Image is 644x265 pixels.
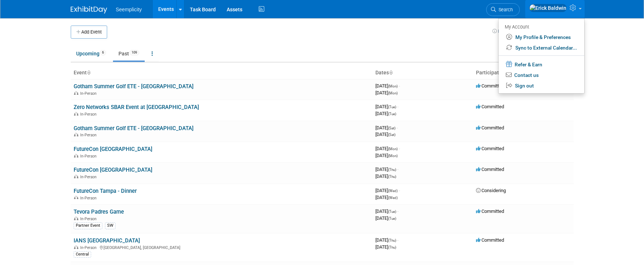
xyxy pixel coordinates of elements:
span: (Tue) [388,217,396,221]
span: In-Person [80,112,99,117]
a: Gotham Summer Golf ETE - [GEOGRAPHIC_DATA] [74,125,194,132]
span: [DATE] [375,244,396,250]
span: Search [496,7,513,12]
a: Gotham Summer Golf ETE - [GEOGRAPHIC_DATA] [74,83,194,90]
span: (Thu) [388,168,396,172]
img: In-Person Event [74,175,78,178]
span: Considering [476,188,506,193]
span: (Wed) [388,196,398,200]
span: (Mon) [388,91,398,95]
span: Committed [476,83,504,89]
span: Committed [476,209,504,214]
a: Past109 [113,47,145,61]
a: FutureCon [GEOGRAPHIC_DATA] [74,146,152,152]
a: Refer & Earn [499,59,584,70]
a: FutureCon [GEOGRAPHIC_DATA] [74,167,152,173]
span: [DATE] [375,237,398,243]
span: - [397,167,398,172]
span: (Mon) [388,84,398,88]
th: Event [71,67,372,79]
img: Erick Baldwin [529,4,567,12]
span: Committed [476,146,504,151]
span: [DATE] [375,215,396,221]
div: SW [105,222,116,229]
span: Committed [476,167,504,172]
span: (Tue) [388,112,396,116]
a: Zero Networks SBAR Event at [GEOGRAPHIC_DATA] [74,104,199,110]
th: Dates [372,67,473,79]
span: - [399,188,400,193]
span: [DATE] [375,104,398,109]
span: - [397,209,398,214]
span: (Sat) [388,126,395,130]
span: 6 [100,50,106,55]
img: In-Person Event [74,217,78,220]
div: [GEOGRAPHIC_DATA], [GEOGRAPHIC_DATA] [74,244,370,250]
a: Sort by Event Name [87,70,90,75]
span: [DATE] [375,195,398,200]
a: My Profile & Preferences [499,32,584,43]
span: Committed [476,104,504,109]
span: - [399,146,400,151]
span: Committed [476,125,504,130]
img: In-Person Event [74,196,78,199]
span: - [397,104,398,109]
span: [DATE] [375,90,398,96]
img: In-Person Event [74,245,78,249]
a: Sign out [499,81,584,91]
div: Partner Event [74,222,102,229]
span: (Thu) [388,245,396,249]
div: My Account [505,22,577,31]
a: How to sync to an external calendar... [492,28,574,34]
span: - [397,125,398,130]
img: In-Person Event [74,133,78,136]
span: [DATE] [375,153,398,158]
span: In-Person [80,175,99,179]
span: (Wed) [388,189,398,193]
span: Seemplicity [116,7,142,12]
a: FutureCon Tampa - Dinner [74,188,137,194]
img: ExhibitDay [71,6,107,13]
span: In-Person [80,217,99,221]
span: (Thu) [388,175,396,179]
span: [DATE] [375,146,400,151]
span: In-Person [80,91,99,96]
a: Tevora Padres Game [74,209,124,215]
span: [DATE] [375,209,398,214]
span: In-Person [80,133,99,137]
a: Sort by Start Date [389,70,393,75]
img: In-Person Event [74,112,78,116]
span: (Mon) [388,154,398,158]
span: Committed [476,237,504,243]
span: (Sat) [388,133,395,137]
span: (Tue) [388,210,396,214]
span: [DATE] [375,83,400,89]
span: [DATE] [375,188,400,193]
span: In-Person [80,196,99,200]
a: Upcoming6 [71,47,112,61]
img: In-Person Event [74,154,78,157]
img: In-Person Event [74,91,78,95]
div: Central [74,251,91,258]
span: - [397,237,398,243]
span: In-Person [80,154,99,159]
a: Contact us [499,70,584,81]
a: Sync to External Calendar... [499,43,584,53]
span: [DATE] [375,174,396,179]
span: [DATE] [375,132,395,137]
button: Add Event [71,26,107,39]
span: 109 [129,50,139,55]
span: In-Person [80,245,99,250]
span: [DATE] [375,111,396,116]
span: (Mon) [388,147,398,151]
span: (Thu) [388,238,396,242]
span: [DATE] [375,125,398,130]
span: - [399,83,400,89]
span: [DATE] [375,167,398,172]
a: Search [486,3,520,16]
span: (Tue) [388,105,396,109]
a: IANS [GEOGRAPHIC_DATA] [74,237,140,244]
th: Participation [473,67,574,79]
